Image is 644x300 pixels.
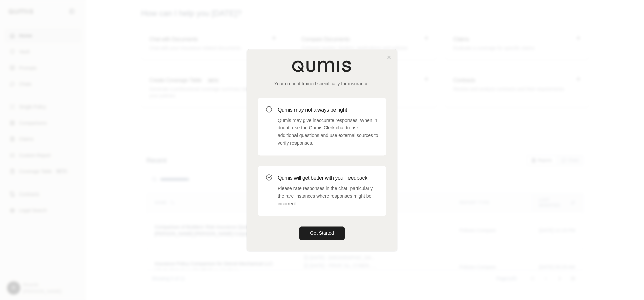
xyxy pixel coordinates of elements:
[299,226,345,240] button: Get Started
[292,60,352,72] img: Qumis Logo
[278,185,378,208] p: Please rate responses in the chat, particularly the rare instances where responses might be incor...
[278,117,378,147] p: Qumis may give inaccurate responses. When in doubt, use the Qumis Clerk chat to ask additional qu...
[258,80,386,87] p: Your co-pilot trained specifically for insurance.
[278,106,378,114] h3: Qumis may not always be right
[278,174,378,182] h3: Qumis will get better with your feedback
